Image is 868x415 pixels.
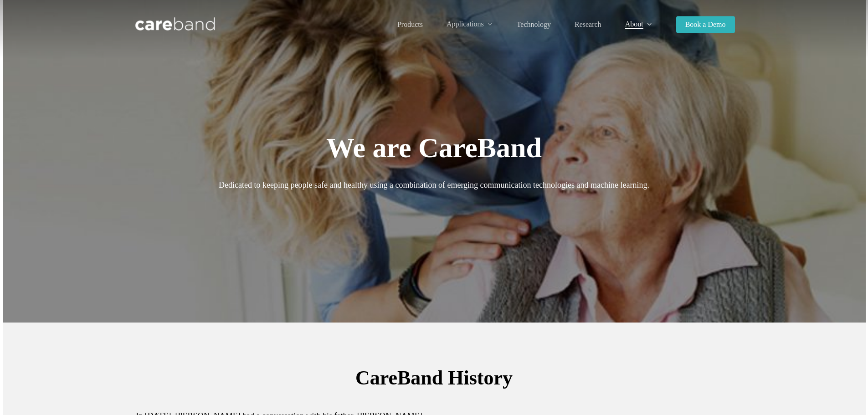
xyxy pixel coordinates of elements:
h1: We are CareBand [134,130,735,165]
a: Products [397,21,423,28]
span: About [625,20,643,28]
a: About [625,20,652,28]
span: CareBand History [355,367,513,389]
span: Book a Demo [685,20,726,28]
p: Dedicated to keeping people safe and healthy using a combination of emerging communication techno... [134,178,735,192]
a: Book a Demo [676,21,735,28]
span: Technology [517,20,551,28]
a: Research [575,21,601,28]
a: Technology [517,21,551,28]
span: Products [397,20,423,28]
a: Applications [447,20,493,28]
span: Applications [447,20,484,28]
span: Research [575,20,601,28]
